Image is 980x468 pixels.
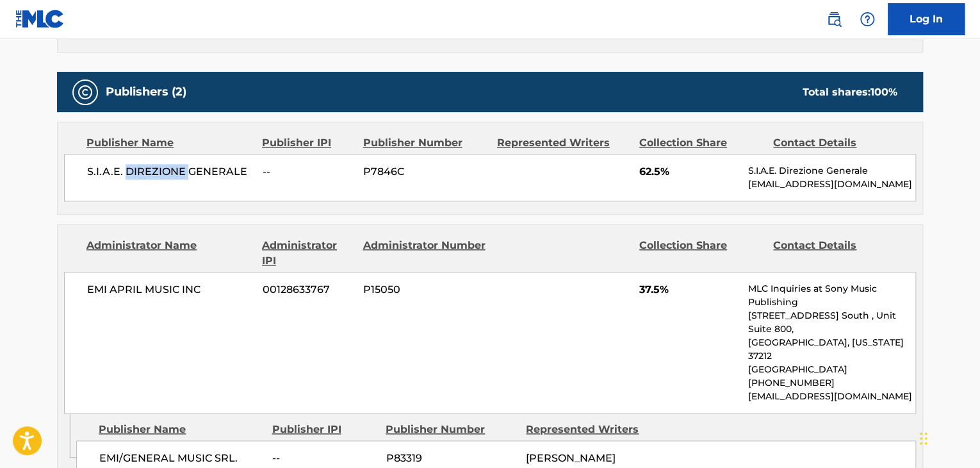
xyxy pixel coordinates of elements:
[386,422,516,437] div: Publisher Number
[773,135,897,151] div: Contact Details
[262,135,353,151] div: Publisher IPI
[920,419,927,458] div: Drag
[106,85,186,99] h5: Publishers (2)
[526,422,657,437] div: Represented Writers
[639,282,739,297] span: 37.5%
[748,376,915,390] p: [PHONE_NUMBER]
[86,135,252,151] div: Publisher Name
[363,164,487,180] span: P7846C
[272,451,376,466] span: --
[386,451,516,466] span: P83319
[748,282,915,309] p: MLC Inquiries at Sony Music Publishing
[773,238,897,269] div: Contact Details
[78,85,93,100] img: Publishers
[363,135,487,151] div: Publisher Number
[87,164,253,180] span: S.I.A.E. DIREZIONE GENERALE
[87,282,253,297] span: EMI APRIL MUSIC INC
[803,85,897,100] div: Total shares:
[639,164,739,180] span: 62.5%
[263,164,354,180] span: --
[748,178,915,191] p: [EMAIL_ADDRESS][DOMAIN_NAME]
[263,282,354,297] span: 00128633767
[639,135,764,151] div: Collection Share
[916,406,980,468] iframe: Chat Widget
[363,282,487,297] span: P15050
[748,164,915,178] p: S.I.A.E. Direzione Generale
[99,451,263,466] span: EMI/GENERAL MUSIC SRL.
[99,422,262,437] div: Publisher Name
[639,238,764,269] div: Collection Share
[821,6,847,32] a: Public Search
[748,309,915,336] p: [STREET_ADDRESS] South , Unit Suite 800,
[86,238,252,269] div: Administrator Name
[262,238,353,269] div: Administrator IPI
[526,452,616,464] span: [PERSON_NAME]
[748,390,915,403] p: [EMAIL_ADDRESS][DOMAIN_NAME]
[870,86,897,98] span: 100 %
[854,6,880,32] div: Help
[888,3,965,35] a: Log In
[748,363,915,376] p: [GEOGRAPHIC_DATA]
[826,12,842,27] img: search
[363,238,487,269] div: Administrator Number
[748,336,915,363] p: [GEOGRAPHIC_DATA], [US_STATE] 37212
[272,422,376,437] div: Publisher IPI
[860,12,875,27] img: help
[497,135,630,151] div: Represented Writers
[15,10,65,28] img: MLC Logo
